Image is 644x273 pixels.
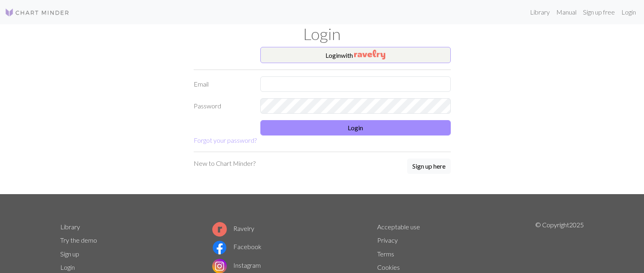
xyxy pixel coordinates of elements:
a: Cookies [377,263,400,271]
a: Sign up free [580,4,618,20]
a: Sign up here [407,159,451,175]
img: Facebook logo [212,240,227,255]
button: Login [260,120,451,135]
button: Sign up here [407,159,451,174]
label: Password [189,98,255,114]
a: Library [60,223,80,231]
button: Loginwith [260,47,451,63]
img: Ravelry [354,50,385,59]
img: Logo [5,8,70,17]
p: New to Chart Minder? [194,159,255,168]
a: Sign up [60,250,79,258]
h1: Login [55,24,589,44]
a: Login [618,4,639,20]
a: Manual [553,4,580,20]
a: Library [527,4,553,20]
a: Facebook [212,243,262,250]
a: Login [60,263,75,271]
a: Ravelry [212,224,254,232]
a: Try the demo [60,236,97,244]
a: Acceptable use [377,223,420,231]
a: Forgot your password? [194,136,257,144]
a: Privacy [377,236,398,244]
a: Terms [377,250,394,258]
label: Email [189,76,255,92]
a: Instagram [212,261,261,269]
img: Ravelry logo [212,222,227,237]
